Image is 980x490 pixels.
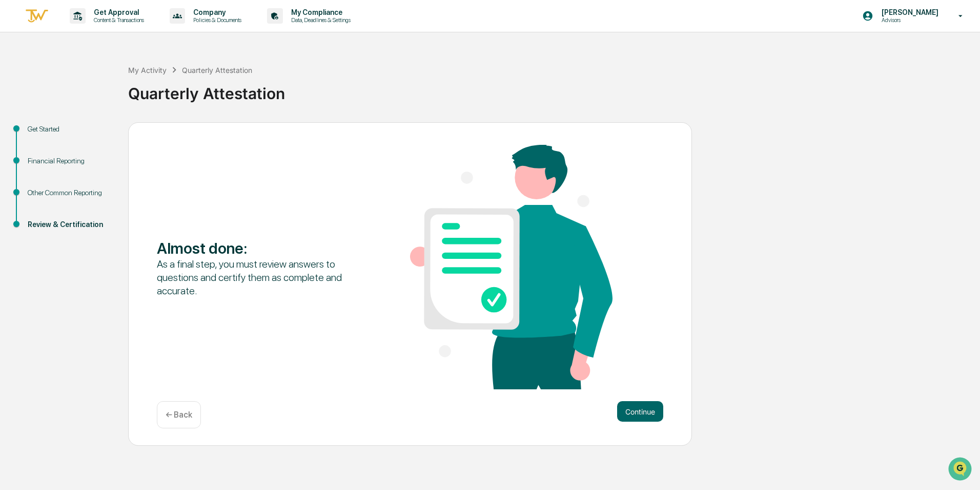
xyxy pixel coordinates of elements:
div: Almost done : [157,239,359,257]
p: Company [185,8,247,16]
div: 🔎 [10,150,18,158]
div: We're available if you need us! [35,89,130,97]
p: Policies & Documents [185,16,247,24]
p: Advisors [873,16,944,24]
iframe: Open customer support [947,456,975,484]
p: Data, Deadlines & Settings [283,16,356,24]
p: My Compliance [283,8,356,16]
p: [PERSON_NAME] [873,8,944,16]
p: Content & Transactions [86,16,149,24]
div: My Activity [128,66,167,74]
span: Pylon [102,174,124,182]
img: 1746055101610-c473b297-6a78-478c-a979-82029cc54cd1 [10,79,29,97]
div: Financial Reporting [28,156,112,166]
div: Quarterly Attestation [128,76,975,103]
a: Powered byPylon [72,174,124,182]
button: Start new chat [174,82,187,94]
div: Get Started [28,124,112,135]
p: How can we help? [10,22,187,38]
div: 🖐️ [10,130,18,139]
a: 🖐️Preclearance [6,125,70,144]
img: logo [25,8,49,25]
span: Data Lookup [21,149,65,159]
div: Other Common Reporting [28,187,112,198]
img: Almost done [410,145,612,389]
p: Get Approval [86,8,149,16]
a: 🔎Data Lookup [6,145,69,163]
button: Continue [617,401,663,422]
div: Quarterly Attestation [182,66,252,74]
div: 🗄️ [74,130,83,139]
div: Review & Certification [28,219,112,230]
div: Start new chat [35,79,168,89]
a: 🗄️Attestations [70,125,131,144]
span: Attestations [85,129,127,140]
div: As a final step, you must review answers to questions and certify them as complete and accurate. [157,257,359,297]
span: Preclearance [21,129,66,140]
p: ← Back [166,410,192,420]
